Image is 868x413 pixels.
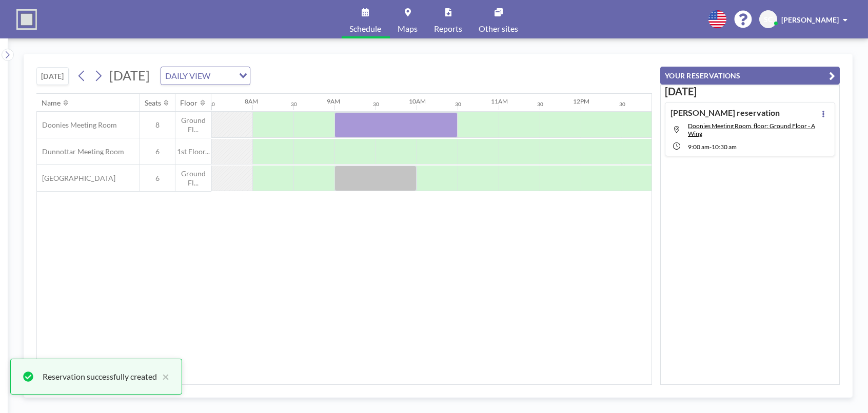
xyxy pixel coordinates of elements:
[435,25,463,33] span: Reports
[181,98,198,108] div: Floor
[209,101,215,108] div: 30
[37,120,117,130] span: Doonies Meeting Room
[145,98,162,108] div: Seats
[537,101,543,108] div: 30
[712,143,737,151] span: 10:30 AM
[175,169,211,187] span: Ground Fl...
[175,147,211,156] span: 1st Floor...
[619,101,625,108] div: 30
[327,97,340,105] div: 9AM
[660,67,840,85] button: YOUR RESERVATIONS
[291,101,297,108] div: 30
[491,97,508,105] div: 11AM
[140,174,175,183] span: 6
[36,67,69,85] button: [DATE]
[373,101,379,108] div: 30
[245,97,258,105] div: 8AM
[455,101,461,108] div: 30
[140,120,175,130] span: 8
[709,143,712,151] span: -
[42,98,61,108] div: Name
[350,25,382,33] span: Schedule
[43,370,157,383] div: Reservation successfully created
[670,108,780,118] h4: [PERSON_NAME] reservation
[213,69,233,82] input: Search for option
[140,147,175,156] span: 6
[398,25,418,33] span: Maps
[109,68,150,83] span: [DATE]
[175,116,211,134] span: Ground Fl...
[37,147,124,156] span: Dunnottar Meeting Room
[409,97,426,105] div: 10AM
[479,25,519,33] span: Other sites
[163,69,212,82] span: DAILY VIEW
[688,122,815,137] span: Doonies Meeting Room, floor: Ground Floor - A Wing
[573,97,589,105] div: 12PM
[16,9,37,30] img: organization-logo
[37,174,115,183] span: [GEOGRAPHIC_DATA]
[665,85,835,98] h3: [DATE]
[157,370,169,383] button: close
[781,15,839,24] span: [PERSON_NAME]
[161,67,250,85] div: Search for option
[688,143,709,151] span: 9:00 AM
[764,15,773,24] span: SC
